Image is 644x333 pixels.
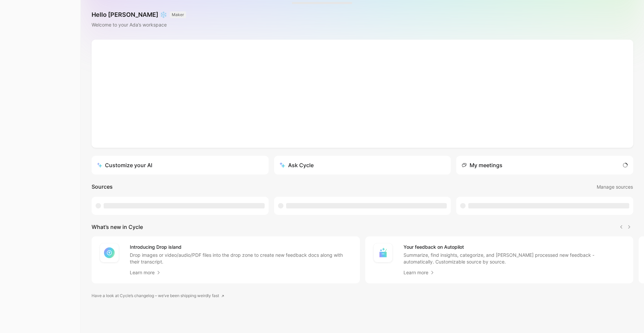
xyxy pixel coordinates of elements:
[130,252,352,265] p: Drop images or video/audio/PDF files into the drop zone to create new feedback docs along with th...
[596,183,633,191] button: Manage sources
[130,243,352,251] h4: Introducing Drop island
[92,223,143,231] h2: What’s new in Cycle
[92,11,186,19] h1: Hello [PERSON_NAME] ❄️
[92,21,186,29] div: Welcome to your Ada’s workspace
[97,161,152,169] div: Customize your AI
[130,269,161,277] a: Learn more
[404,243,626,251] h4: Your feedback on Autopilot
[597,183,633,191] span: Manage sources
[404,252,626,265] p: Summarize, find insights, categorize, and [PERSON_NAME] processed new feedback - automatically. C...
[170,11,186,18] button: MAKER
[92,156,269,175] a: Customize your AI
[462,161,502,169] div: My meetings
[92,292,224,299] a: Have a look at Cycle’s changelog – we’ve been shipping weirdly fast
[274,156,451,175] button: Ask Cycle
[92,183,113,191] h2: Sources
[279,161,314,169] div: Ask Cycle
[404,269,435,277] a: Learn more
